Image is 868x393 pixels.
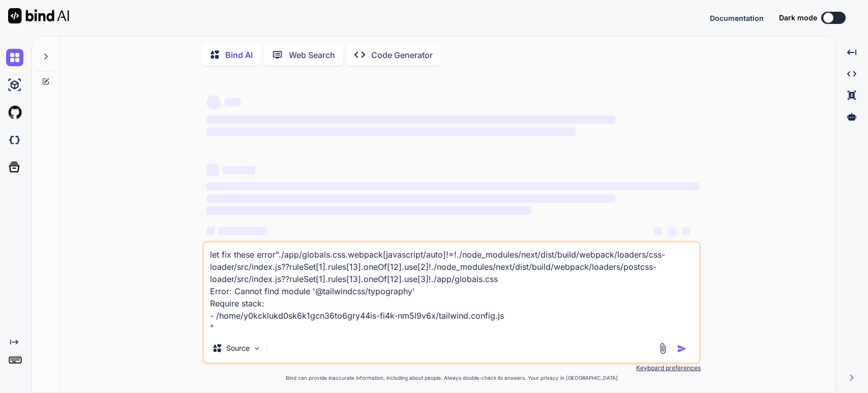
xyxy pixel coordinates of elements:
span: ‌ [668,227,676,235]
img: chat [6,49,23,66]
img: Pick Models [253,344,261,353]
span: ‌ [225,98,241,106]
span: ‌ [206,95,221,109]
span: ‌ [206,128,576,136]
span: ‌ [206,116,615,124]
img: Bind AI [8,8,69,23]
p: Bind AI [225,49,253,61]
textarea: let fix these error"./app/globals.css.webpack[javascript/auto]!=!./node_modules/next/dist/build/w... [204,242,699,334]
img: icon [677,344,687,354]
p: Source [226,343,250,353]
span: ‌ [206,194,615,203]
span: ‌ [206,207,531,215]
span: ‌ [682,227,691,235]
span: ‌ [219,227,267,235]
img: attachment [657,343,669,354]
img: githubLight [6,104,23,121]
p: Bind can provide inaccurate information, including about people. Always double-check its answers.... [202,374,701,382]
p: Web Search [289,49,335,61]
span: ‌ [654,227,662,235]
img: ai-studio [6,76,23,94]
span: Documentation [710,14,764,22]
span: ‌ [206,182,699,190]
p: Keyboard preferences [202,364,701,372]
span: ‌ [206,227,215,235]
p: Code Generator [371,49,433,61]
img: darkCloudIdeIcon [6,131,23,149]
span: ‌ [223,166,255,174]
span: ‌ [206,164,219,176]
span: Dark mode [779,13,817,23]
button: Documentation [710,13,764,23]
